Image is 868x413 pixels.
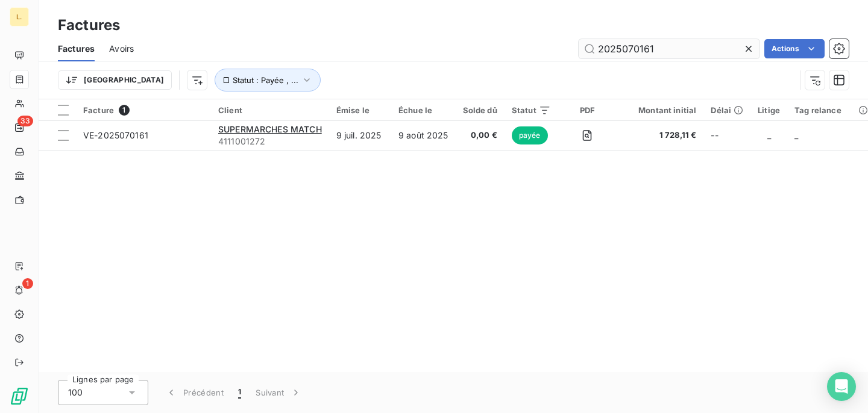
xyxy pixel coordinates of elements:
[758,105,780,115] div: Litige
[238,387,241,399] span: 1
[231,380,248,405] button: 1
[827,372,856,401] div: Open Intercom Messenger
[58,14,120,36] h3: Factures
[248,380,309,405] button: Suivant
[398,105,448,115] div: Échue le
[565,105,609,115] div: PDF
[512,105,551,115] div: Statut
[83,130,148,140] span: VE-2025070161
[794,130,798,140] span: _
[218,135,322,147] span: 4111001272
[391,121,456,150] td: 9 août 2025
[10,387,29,406] img: Logo LeanPay
[624,105,696,115] div: Montant initial
[10,118,28,137] a: 33
[83,105,114,115] span: Facture
[218,105,322,115] div: Client
[767,130,771,140] span: _
[215,69,321,92] button: Statut : Payée , ...
[119,105,130,116] span: 1
[68,387,83,399] span: 100
[711,105,743,115] div: Délai
[158,380,231,405] button: Précédent
[22,278,33,289] span: 1
[17,116,33,126] span: 33
[10,7,29,26] div: L.
[109,43,134,55] span: Avoirs
[703,121,750,150] td: --
[579,39,759,58] input: Rechercher
[218,124,322,134] span: SUPERMARCHES MATCH
[336,105,384,115] div: Émise le
[624,129,696,141] span: 1 728,11 €
[233,75,298,85] span: Statut : Payée , ...
[58,70,172,90] button: [GEOGRAPHIC_DATA]
[329,121,391,150] td: 9 juil. 2025
[764,39,825,58] button: Actions
[463,105,497,115] div: Solde dû
[512,126,548,144] span: payée
[463,129,497,141] span: 0,00 €
[58,43,95,55] span: Factures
